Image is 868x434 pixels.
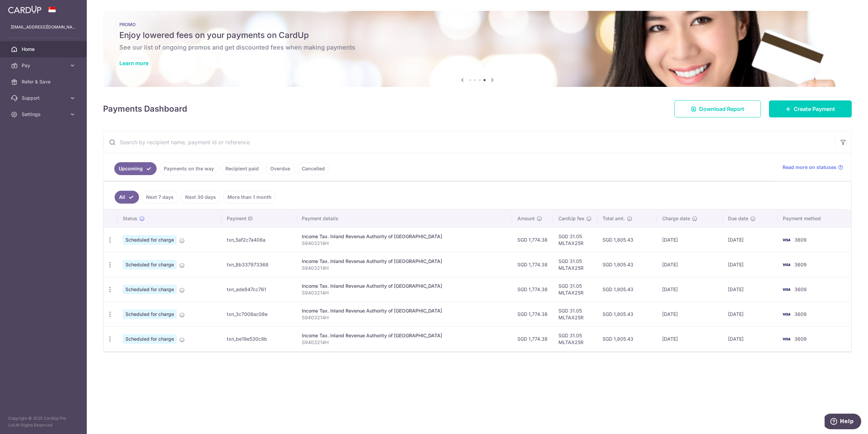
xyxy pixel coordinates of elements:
a: Learn more [119,60,149,67]
a: Create Payment [769,100,852,117]
img: Latest Promos banner [103,11,852,87]
a: More than 1 month [223,191,276,204]
span: Total amt. [603,215,625,222]
span: Amount [517,215,535,222]
div: Income Tax. Inland Revenue Authority of [GEOGRAPHIC_DATA] [302,307,507,314]
td: SGD 1,774.38 [512,302,553,326]
img: Bank Card [780,335,793,343]
td: [DATE] [723,302,778,326]
img: Bank Card [780,285,793,294]
td: txn_5af2c7a408a [221,227,296,252]
span: 3609 [794,286,807,292]
td: [DATE] [723,326,778,351]
td: SGD 31.05 MLTAX25R [553,252,597,277]
p: S9403214H [302,289,507,296]
h5: Enjoy lowered fees on your payments on CardUp [119,30,835,41]
th: Payment ID [221,210,296,227]
a: All [115,191,139,204]
span: Home [22,46,66,53]
p: S9403214H [302,240,507,247]
div: Income Tax. Inland Revenue Authority of [GEOGRAPHIC_DATA] [302,258,507,265]
span: Settings [22,111,66,118]
td: [DATE] [657,277,723,302]
img: Bank Card [780,310,793,318]
h6: See our list of ongoing promos and get discounted fees when making payments [119,43,835,52]
td: txn_ade947cc761 [221,277,296,302]
p: S9403214H [302,265,507,271]
p: [EMAIL_ADDRESS][DOMAIN_NAME] [11,24,76,31]
span: Support [22,95,66,101]
td: [DATE] [723,277,778,302]
span: CardUp fee [558,215,584,222]
a: Payments on the way [159,162,218,175]
img: Bank Card [780,236,793,244]
a: Upcoming [114,162,157,175]
td: SGD 31.05 MLTAX25R [553,326,597,351]
span: Read more on statuses [783,164,836,171]
img: CardUp [8,5,41,14]
td: [DATE] [723,252,778,277]
a: Read more on statuses [783,164,843,171]
th: Payment details [296,210,512,227]
td: SGD 1,774.38 [512,277,553,302]
span: Scheduled for charge [123,334,177,344]
span: Charge date [662,215,690,222]
a: Next 30 days [181,191,220,204]
td: SGD 31.05 MLTAX25R [553,302,597,326]
a: Next 7 days [142,191,178,204]
div: Income Tax. Inland Revenue Authority of [GEOGRAPHIC_DATA] [302,233,507,240]
span: Create Payment [794,105,835,113]
td: [DATE] [657,252,723,277]
td: SGD 1,774.38 [512,227,553,252]
p: PROMO [119,22,835,27]
h4: Payments Dashboard [103,103,187,115]
span: Scheduled for charge [123,309,177,319]
td: SGD 1,774.38 [512,252,553,277]
span: Download Report [699,105,744,113]
span: 3609 [794,311,807,317]
td: [DATE] [657,227,723,252]
td: [DATE] [723,227,778,252]
th: Payment method [777,210,851,227]
td: txn_be19e530c9b [221,326,296,351]
span: Pay [22,62,66,69]
a: Download Report [674,100,761,117]
div: Income Tax. Inland Revenue Authority of [GEOGRAPHIC_DATA] [302,283,507,289]
td: SGD 1,805.43 [597,227,656,252]
td: SGD 31.05 MLTAX25R [553,227,597,252]
span: Due date [728,215,748,222]
span: 3609 [794,237,807,243]
a: Recipient paid [221,162,263,175]
p: S9403214H [302,314,507,321]
td: [DATE] [657,302,723,326]
span: Scheduled for charge [123,285,177,294]
span: 3609 [794,262,807,267]
span: Status [123,215,137,222]
p: S9403214H [302,339,507,346]
td: SGD 1,805.43 [597,326,656,351]
span: 3609 [794,336,807,342]
td: SGD 1,805.43 [597,302,656,326]
td: SGD 1,774.38 [512,326,553,351]
td: txn_8b337973368 [221,252,296,277]
td: SGD 1,805.43 [597,252,656,277]
input: Search by recipient name, payment id or reference [103,131,835,153]
td: [DATE] [657,326,723,351]
span: Scheduled for charge [123,235,177,245]
a: Overdue [266,162,295,175]
span: Scheduled for charge [123,260,177,269]
td: SGD 1,805.43 [597,277,656,302]
a: Cancelled [297,162,329,175]
td: SGD 31.05 MLTAX25R [553,277,597,302]
div: Income Tax. Inland Revenue Authority of [GEOGRAPHIC_DATA] [302,332,507,339]
img: Bank Card [780,261,793,269]
td: txn_3c7008ac08e [221,302,296,326]
iframe: Opens a widget where you can find more information [825,414,861,431]
span: Refer & Save [22,78,66,85]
